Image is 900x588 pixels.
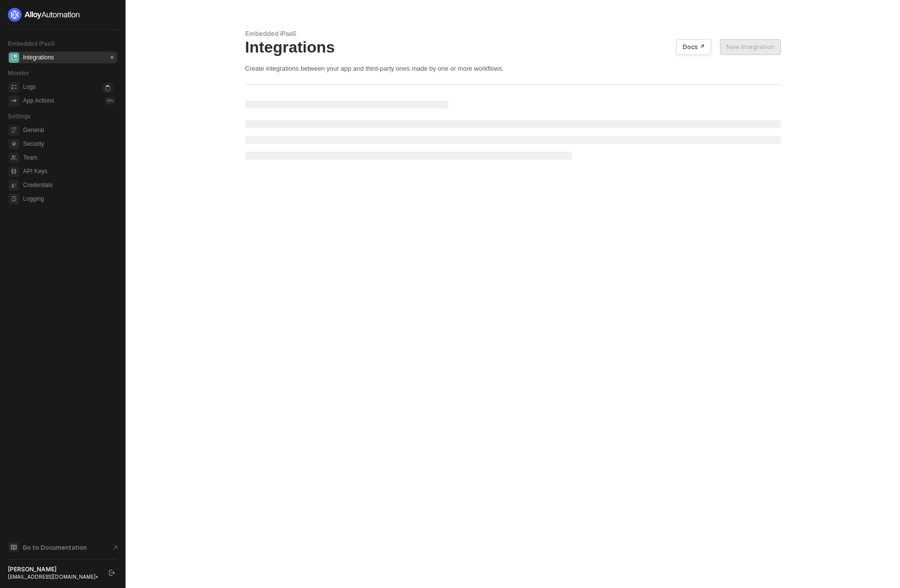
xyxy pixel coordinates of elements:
button: New Integration [720,39,781,55]
div: Embedded iPaaS [245,29,781,38]
span: credentials [9,180,19,190]
span: Go to Documentation [23,543,87,552]
div: [PERSON_NAME] [8,565,100,573]
span: Security [23,138,115,150]
span: general [9,125,19,135]
span: integrations [9,53,19,63]
div: [EMAIL_ADDRESS][DOMAIN_NAME] • [8,573,100,580]
a: logo [8,8,117,22]
span: icon-logs [9,82,19,92]
span: Credentials [23,179,115,191]
span: General [23,124,115,136]
span: Monitor [8,69,29,77]
span: Logging [23,193,115,205]
span: logout [109,570,115,576]
span: team [9,153,19,163]
div: 0 [109,53,115,61]
div: 0 % [105,97,115,105]
div: Docs ↗ [683,43,705,51]
div: App Actions [23,97,54,105]
span: logging [9,194,19,204]
span: API Keys [23,165,115,177]
img: logo [8,8,80,22]
a: Knowledge Base [8,541,118,553]
div: Logs [23,83,36,91]
span: Team [23,152,115,163]
span: document-arrow [110,543,120,553]
button: Docs ↗ [676,39,711,55]
span: Settings [8,112,30,120]
span: icon-loader [103,83,113,93]
span: icon-app-actions [9,96,19,106]
span: security [9,139,19,149]
span: Embedded iPaaS [8,40,55,47]
div: Integrations [245,38,781,56]
span: documentation [9,542,19,552]
div: Integrations [23,53,54,62]
div: Create integrations between your app and third-party ones made by one or more workflows. [245,64,781,73]
span: api-key [9,166,19,177]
